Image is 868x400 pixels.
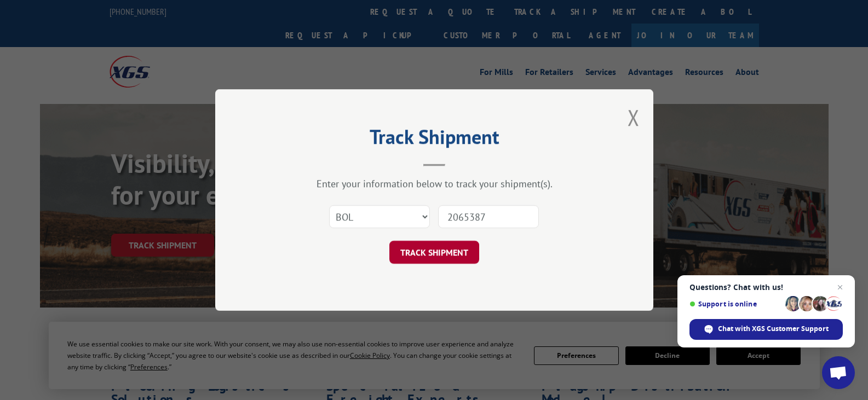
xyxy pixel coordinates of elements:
h2: Track Shipment [270,129,599,150]
span: Support is online [689,300,781,308]
div: Open chat [822,356,855,389]
button: TRACK SHIPMENT [389,241,479,264]
span: Chat with XGS Customer Support [718,324,829,334]
input: Number(s) [438,205,539,228]
span: Close chat [833,281,847,294]
div: Enter your information below to track your shipment(s). [270,177,599,190]
div: Chat with XGS Customer Support [689,319,843,340]
button: Close modal [628,103,640,132]
span: Questions? Chat with us! [689,283,843,292]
